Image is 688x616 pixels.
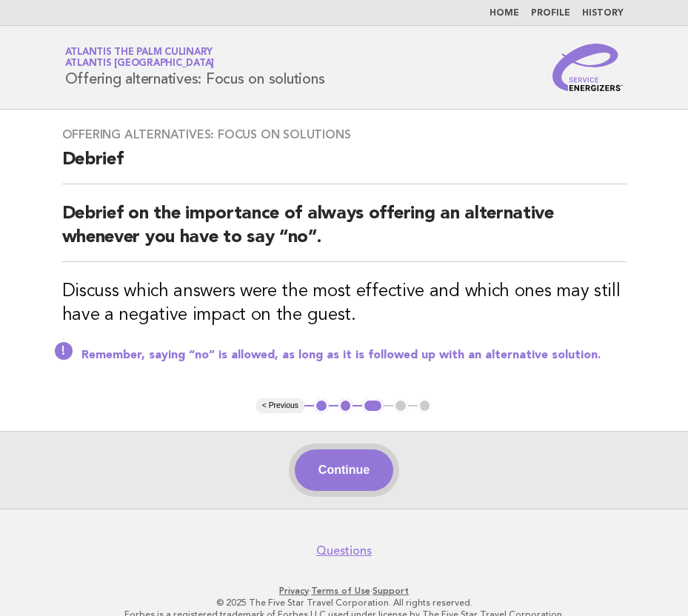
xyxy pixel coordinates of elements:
[311,586,370,596] a: Terms of Use
[62,127,627,142] h3: Offering alternatives: Focus on solutions
[62,280,627,327] h3: Discuss which answers were the most effective and which ones may still have a negative impact on ...
[373,586,409,596] a: Support
[65,47,215,68] a: Atlantis The Palm CulinaryAtlantis [GEOGRAPHIC_DATA]
[81,348,627,363] p: Remember, saying “no” is allowed, as long as it is followed up with an alternative solution.
[531,9,570,18] a: Profile
[21,597,667,609] p: © 2025 The Five Star Travel Corporation. All rights reserved.
[490,9,519,18] a: Home
[338,398,353,413] button: 2
[62,202,627,262] h2: Debrief on the importance of always offering an alternative whenever you have to say “no”.
[279,586,309,596] a: Privacy
[256,398,304,413] button: < Previous
[295,449,393,491] button: Continue
[21,585,667,597] p: · ·
[582,9,624,18] a: History
[62,148,627,184] h2: Debrief
[362,398,384,413] button: 3
[316,543,372,558] a: Questions
[314,398,329,413] button: 1
[65,59,215,69] span: Atlantis [GEOGRAPHIC_DATA]
[552,44,624,91] img: Service Energizers
[65,48,325,87] h1: Offering alternatives: Focus on solutions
